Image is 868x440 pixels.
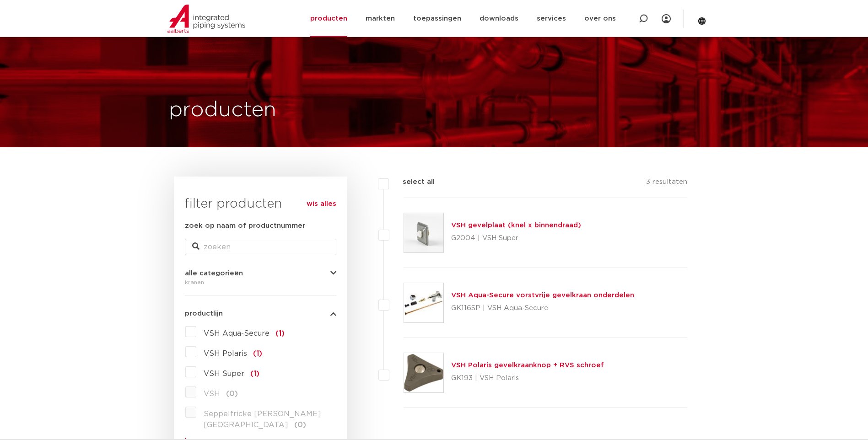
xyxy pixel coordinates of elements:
[204,370,244,377] span: VSH Super
[204,330,270,337] span: VSH Aqua-Secure
[204,390,220,397] span: VSH
[389,177,435,188] label: select all
[250,370,259,377] span: (1)
[451,292,634,299] a: VSH Aqua-Secure vorstvrije gevelkraan onderdelen
[169,96,276,125] h1: producten
[185,195,336,213] h3: filter producten
[253,350,262,357] span: (1)
[185,277,336,288] div: kranen
[275,330,285,337] span: (1)
[185,310,336,317] button: productlijn
[404,283,443,322] img: Thumbnail for VSH Aqua-Secure vorstvrije gevelkraan onderdelen
[451,362,604,369] a: VSH Polaris gevelkraanknop + RVS schroef
[204,410,321,429] span: Seppelfricke [PERSON_NAME][GEOGRAPHIC_DATA]
[185,310,223,317] span: productlijn
[404,213,443,252] img: Thumbnail for VSH gevelplaat (knel x binnendraad)
[451,301,634,316] p: GK116SP | VSH Aqua-Secure
[185,220,305,231] label: zoek op naam of productnummer
[204,350,247,357] span: VSH Polaris
[185,270,336,277] button: alle categorieën
[307,199,336,209] a: wis alles
[404,353,443,392] img: Thumbnail for VSH Polaris gevelkraanknop + RVS schroef
[294,421,306,429] span: (0)
[451,231,581,246] p: G2004 | VSH Super
[185,239,336,255] input: zoeken
[646,177,687,191] p: 3 resultaten
[451,371,604,386] p: GK193 | VSH Polaris
[451,222,581,229] a: VSH gevelplaat (knel x binnendraad)
[226,390,238,397] span: (0)
[185,270,243,277] span: alle categorieën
